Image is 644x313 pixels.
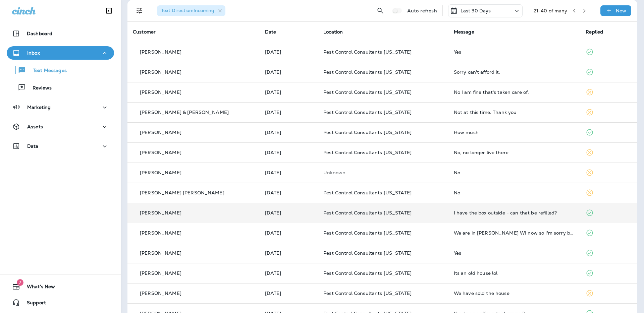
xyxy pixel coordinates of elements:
[454,89,575,95] div: No I am fine that's taken care of.
[100,4,118,17] button: Collapse Sidebar
[140,130,181,135] p: [PERSON_NAME]
[140,89,181,95] p: [PERSON_NAME]
[265,250,313,256] p: Sep 19, 2025 07:37 AM
[157,5,225,16] div: Text Direction:Incoming
[454,291,575,296] div: We have sold the house
[454,250,575,256] div: Yes
[140,210,181,215] p: [PERSON_NAME]
[140,230,181,236] p: [PERSON_NAME]
[265,49,313,55] p: Sep 22, 2025 09:02 AM
[454,270,575,276] div: Its an old house lol
[454,150,575,155] div: No, no longer live there
[140,170,181,175] p: [PERSON_NAME]
[7,80,114,95] button: Reviews
[265,150,313,155] p: Sep 22, 2025 07:04 AM
[140,49,181,55] p: [PERSON_NAME]
[7,46,114,60] button: Inbox
[7,120,114,133] button: Assets
[140,110,229,115] p: [PERSON_NAME] & [PERSON_NAME]
[323,250,412,256] span: Pest Control Consultants [US_STATE]
[265,190,313,195] p: Sep 22, 2025 07:04 AM
[454,210,575,215] div: I have the box outside - can that be refilled?
[323,149,412,155] span: Pest Control Consultants [US_STATE]
[265,230,313,236] p: Sep 19, 2025 12:20 PM
[323,89,412,95] span: Pest Control Consultants [US_STATE]
[17,279,23,286] span: 7
[323,230,412,236] span: Pest Control Consultants [US_STATE]
[586,29,603,35] span: Replied
[454,49,575,55] div: Yes
[27,124,43,129] p: Assets
[454,190,575,195] div: No
[454,29,474,35] span: Message
[454,170,575,175] div: No
[265,291,313,296] p: Sep 18, 2025 02:05 PM
[140,250,181,256] p: [PERSON_NAME]
[323,29,343,35] span: Location
[534,8,568,13] div: 21 - 40 of many
[407,8,437,13] p: Auto refresh
[7,296,114,309] button: Support
[323,270,412,276] span: Pest Control Consultants [US_STATE]
[7,139,114,153] button: Data
[265,130,313,135] p: Sep 22, 2025 07:06 AM
[265,69,313,75] p: Sep 22, 2025 09:02 AM
[323,170,443,175] p: This customer does not have a last location and the phone number they messaged is not assigned to...
[133,29,156,35] span: Customer
[323,49,412,55] span: Pest Control Consultants [US_STATE]
[27,105,51,110] p: Marketing
[7,101,114,114] button: Marketing
[454,230,575,236] div: We are in Edgerton WI now so I'm sorry but no thanks
[20,284,55,292] span: What's New
[7,63,114,77] button: Text Messages
[140,69,181,75] p: [PERSON_NAME]
[323,109,412,115] span: Pest Control Consultants [US_STATE]
[140,150,181,155] p: [PERSON_NAME]
[27,31,52,36] p: Dashboard
[265,170,313,175] p: Sep 22, 2025 07:04 AM
[26,68,67,74] p: Text Messages
[454,69,575,75] div: Sorry can't afford it.
[27,143,39,149] p: Data
[7,27,114,40] button: Dashboard
[140,291,181,296] p: [PERSON_NAME]
[461,8,491,13] p: Last 30 Days
[140,270,181,276] p: [PERSON_NAME]
[26,85,52,91] p: Reviews
[140,190,224,195] p: [PERSON_NAME] [PERSON_NAME]
[161,7,214,13] span: Text Direction : Incoming
[133,4,146,17] button: Filters
[323,190,412,196] span: Pest Control Consultants [US_STATE]
[27,50,40,56] p: Inbox
[454,110,575,115] div: Not at this time. Thank you
[323,69,412,75] span: Pest Control Consultants [US_STATE]
[265,110,313,115] p: Sep 22, 2025 07:10 AM
[265,270,313,276] p: Sep 18, 2025 02:43 PM
[374,4,387,17] button: Search Messages
[616,8,626,13] p: New
[7,280,114,293] button: 7What's New
[454,130,575,135] div: How much
[323,129,412,135] span: Pest Control Consultants [US_STATE]
[20,300,46,308] span: Support
[323,210,412,216] span: Pest Control Consultants [US_STATE]
[323,290,412,296] span: Pest Control Consultants [US_STATE]
[265,29,276,35] span: Date
[265,89,313,95] p: Sep 22, 2025 07:18 AM
[265,210,313,215] p: Sep 20, 2025 09:38 AM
